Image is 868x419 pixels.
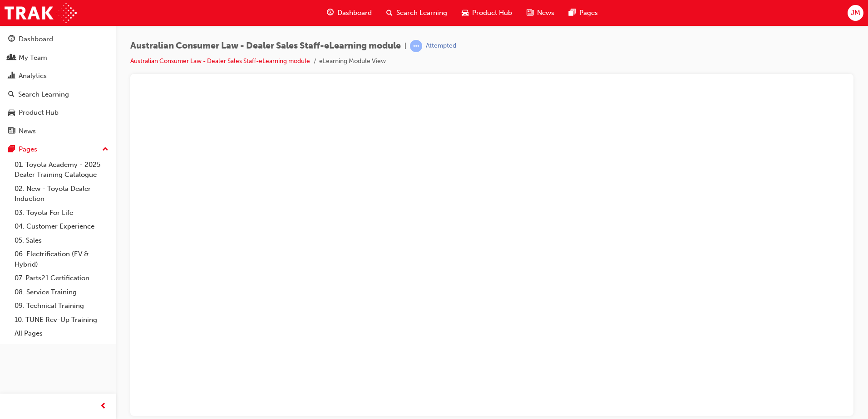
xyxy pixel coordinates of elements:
a: guage-iconDashboard [320,4,379,22]
span: chart-icon [8,72,15,80]
span: prev-icon [100,401,107,412]
a: 03. Toyota For Life [11,206,112,220]
div: Pages [19,144,37,155]
div: Search Learning [18,89,69,100]
a: 08. Service Training [11,285,112,299]
span: up-icon [102,144,108,156]
a: 04. Customer Experience [11,219,112,234]
li: eLearning Module View [319,56,386,67]
div: Dashboard [19,34,53,44]
span: car-icon [8,109,15,117]
span: News [537,8,554,18]
a: 09. Technical Training [11,299,112,313]
a: 07. Parts21 Certification [11,271,112,285]
a: Search Learning [4,86,112,103]
a: Dashboard [4,31,112,48]
a: Australian Consumer Law - Dealer Sales Staff-eLearning module [130,57,310,65]
div: Product Hub [19,107,59,118]
a: 02. New - Toyota Dealer Induction [11,182,112,206]
div: Attempted [426,42,456,50]
div: My Team [19,53,47,63]
button: Pages [4,141,112,158]
button: JM [848,5,863,21]
a: news-iconNews [519,4,562,22]
span: search-icon [8,91,15,99]
a: 06. Electrification (EV & Hybrid) [11,247,112,271]
span: car-icon [462,7,469,19]
a: pages-iconPages [562,4,605,22]
a: Analytics [4,68,112,84]
span: guage-icon [8,35,15,44]
span: JM [851,8,860,18]
span: Search Learning [396,8,447,18]
span: learningRecordVerb_ATTEMPT-icon [410,40,422,52]
span: guage-icon [327,7,334,19]
a: search-iconSearch Learning [379,4,454,22]
a: My Team [4,49,112,66]
span: Pages [579,8,598,18]
span: people-icon [8,54,15,62]
a: 05. Sales [11,234,112,248]
button: DashboardMy TeamAnalyticsSearch LearningProduct HubNews [4,29,112,141]
span: Product Hub [472,8,512,18]
span: | [404,41,406,51]
a: 10. TUNE Rev-Up Training [11,313,112,327]
span: pages-icon [569,7,576,19]
a: All Pages [11,326,112,341]
img: Trak [5,3,77,23]
a: News [4,123,112,140]
a: Product Hub [4,104,112,121]
span: news-icon [8,127,15,136]
span: search-icon [386,7,393,19]
span: news-icon [527,7,533,19]
div: Analytics [19,71,47,81]
a: car-iconProduct Hub [454,4,519,22]
span: Dashboard [337,8,372,18]
span: Australian Consumer Law - Dealer Sales Staff-eLearning module [130,41,401,51]
span: pages-icon [8,146,15,154]
div: News [19,126,36,136]
a: 01. Toyota Academy - 2025 Dealer Training Catalogue [11,158,112,182]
